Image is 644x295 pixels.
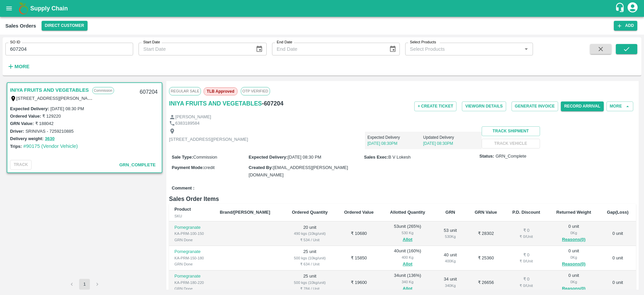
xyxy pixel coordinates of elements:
td: ₹ 15850 [336,246,382,270]
div: ₹ 0 / Unit [510,258,543,264]
button: Add [614,21,637,31]
b: Returned Weight [556,210,591,215]
p: Commission [92,87,114,94]
p: 6383189584 [175,120,200,127]
div: 40 unit [439,252,462,264]
div: 340 Kg [387,279,428,285]
div: ₹ 0 / Unit [510,283,543,289]
td: 20 unit [283,221,336,246]
div: 0 Kg [553,230,594,236]
span: [DATE] 08:30 PM [288,155,321,160]
span: Regular Sale [169,87,201,95]
nav: pagination navigation [65,279,104,290]
span: TLB Approved [204,87,237,95]
p: [STREET_ADDRESS][PERSON_NAME] [169,136,248,143]
b: Brand/[PERSON_NAME] [220,210,270,215]
span: [EMAIL_ADDRESS][PERSON_NAME][DOMAIN_NAME] [249,165,348,177]
div: 530 Kg [439,234,462,240]
td: 0 unit [599,221,636,246]
div: GRN Done [174,286,209,292]
td: ₹ 28302 [467,221,504,246]
button: Choose date [253,43,266,55]
a: Supply Chain [30,4,615,13]
td: ₹ 25360 [467,246,504,270]
input: Select Products [407,45,520,53]
div: 607204 [136,84,162,100]
div: ₹ 634 / Unit [289,261,331,267]
a: #90175 (Vendor Vehicle) [23,143,78,149]
button: Allot [403,236,413,244]
div: KA-PRM-150-180 [174,255,209,261]
label: Driver: [10,129,24,134]
label: Status: [479,153,494,160]
h6: - 607204 [262,99,283,108]
div: customer-support [615,2,627,14]
input: End Date [272,43,384,55]
td: ₹ 19600 [336,270,382,295]
b: GRN Value [475,210,497,215]
p: [DATE] 08:30PM [368,140,423,146]
label: Comment : [172,185,195,192]
button: More [606,101,633,111]
p: [PERSON_NAME] [175,114,211,120]
label: GRN Value: [10,121,34,126]
div: Sales Orders [5,22,36,30]
p: Updated Delivery [423,134,479,140]
label: Delivery weight: [10,136,44,141]
b: Product [174,207,191,212]
a: INIYA FRUITS AND VEGETABLES [10,86,89,94]
span: Commission [193,155,217,160]
div: ₹ 0 / Unit [510,234,543,240]
div: 340 Kg [439,283,462,289]
label: [STREET_ADDRESS][PERSON_NAME] [16,95,96,101]
label: Expected Delivery : [10,106,49,111]
div: 500 kgs (10kg/unit) [289,280,331,286]
div: 0 Kg [553,279,594,285]
div: ₹ 0 [510,276,543,283]
b: Gap(Loss) [607,210,628,215]
div: 53 unit ( 265 %) [387,223,428,244]
button: Reasons(0) [553,236,594,244]
button: Record Arrival [561,101,604,111]
div: 530 Kg [387,230,428,236]
button: More [5,61,31,72]
div: 34 unit [439,276,462,289]
div: 0 unit [553,248,594,268]
b: Ordered Quantity [292,210,328,215]
div: 0 unit [553,272,594,293]
td: 25 unit [283,270,336,295]
b: Supply Chain [30,5,68,12]
b: P.D. Discount [513,210,540,215]
div: 400 Kg [439,258,462,264]
h6: Sales Order Items [169,194,636,204]
b: Ordered Value [344,210,374,215]
div: SKU [174,213,209,219]
span: GRN_Complete [119,162,156,167]
button: 3630 [45,135,55,143]
label: Created By : [249,165,273,170]
label: Payment Mode : [172,165,204,170]
div: ₹ 534 / Unit [289,237,331,243]
div: account of current user [627,1,639,15]
b: Allotted Quantity [390,210,425,215]
div: 400 Kg [387,254,428,260]
label: Sales Exec : [364,155,388,160]
label: ₹ 188042 [35,121,54,126]
label: [DATE] 08:30 PM [50,106,84,111]
strong: More [14,64,30,69]
input: Start Date [139,43,250,55]
label: SRINIVAS - 7259210885 [25,129,74,134]
button: page 1 [79,279,90,290]
button: Allot [403,260,413,268]
p: Pomegranate [174,224,209,231]
span: OTP VERIFIED [241,87,270,95]
button: Open [522,45,531,53]
div: 490 kgs (10kg/unit) [289,230,331,237]
span: GRN_Complete [495,153,526,160]
label: Ordered Value: [10,114,41,119]
div: KA-PRM-100-150 [174,230,209,237]
button: ViewGRN Details [462,101,506,111]
button: Track Shipment [482,126,540,136]
div: 0 unit [553,223,594,244]
button: Allot [403,285,413,293]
